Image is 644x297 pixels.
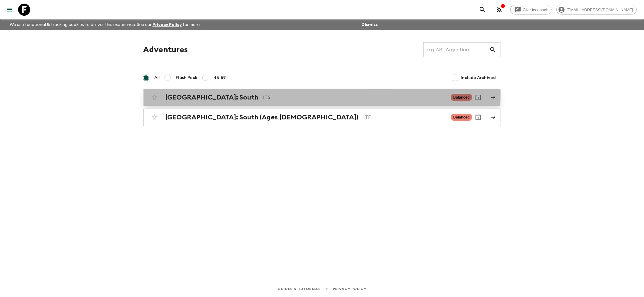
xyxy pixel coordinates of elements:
[143,109,501,126] a: [GEOGRAPHIC_DATA]: South (Ages [DEMOGRAPHIC_DATA])ITFBalancedArchive
[143,89,501,106] a: [GEOGRAPHIC_DATA]: SouthIT6BalancedArchive
[4,4,16,16] button: menu
[176,75,198,81] span: Flash Pack
[155,75,160,81] span: All
[476,4,489,16] button: search adventures
[423,41,489,58] input: e.g. AR1, Argentina
[364,114,446,121] p: ITF
[143,44,188,56] h1: Adventures
[333,286,366,292] a: Privacy Policy
[451,94,472,101] span: Balanced
[263,94,446,101] p: IT6
[214,75,226,81] span: 45-59
[360,21,379,29] button: Dismiss
[520,8,551,12] span: Give feedback
[472,91,484,103] button: Archive
[510,5,552,14] a: Give feedback
[472,111,484,123] button: Archive
[563,8,636,12] span: [EMAIL_ADDRESS][DOMAIN_NAME]
[7,19,203,30] p: We use functional & tracking cookies to deliver this experience. See our for more.
[451,114,472,121] span: Balanced
[165,113,359,121] h2: [GEOGRAPHIC_DATA]: South (Ages [DEMOGRAPHIC_DATA])
[165,93,258,101] h2: [GEOGRAPHIC_DATA]: South
[461,75,496,81] span: Include Archived
[152,23,182,27] a: Privacy Policy
[556,5,637,14] div: [EMAIL_ADDRESS][DOMAIN_NAME]
[277,286,321,292] a: Guides & Tutorials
